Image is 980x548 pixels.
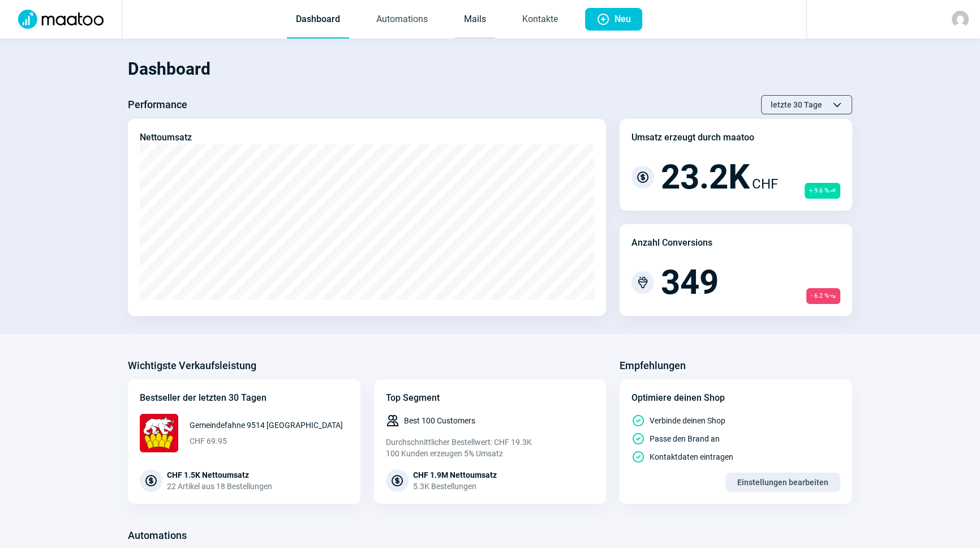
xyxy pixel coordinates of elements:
[128,50,852,88] h1: Dashboard
[140,131,192,144] div: Nettoumsatz
[128,357,256,375] h3: Wichtigste Verkaufsleistung
[650,433,720,444] span: Passe den Brand an
[455,1,495,38] a: Mails
[661,266,719,299] span: 349
[140,391,349,405] div: Bestseller der letzten 30 Tagen
[585,8,642,31] button: Neu
[650,451,733,463] span: Kontaktdaten eintragen
[771,96,822,114] span: letzte 30 Tage
[11,10,110,29] img: Logo
[631,391,840,405] div: Optimiere deinen Shop
[513,1,567,38] a: Kontakte
[128,526,187,545] h3: Automations
[620,357,686,375] h3: Empfehlungen
[386,436,595,459] div: Durchschnittlicher Bestellwert: CHF 19.3K 100 Kunden erzeugen 5% Umsatz
[631,236,712,250] div: Anzahl Conversions
[367,1,437,38] a: Automations
[661,160,750,194] span: 23.2K
[190,419,343,431] span: Gemeindefahne 9514 [GEOGRAPHIC_DATA]
[725,473,840,492] button: Einstellungen bearbeiten
[806,288,840,304] span: - 6.2 %
[737,473,828,491] span: Einstellungen bearbeiten
[386,391,595,405] div: Top Segment
[952,11,969,28] img: avatar
[404,415,475,426] span: Best 100 Customers
[413,469,497,481] div: CHF 1.9M Nettoumsatz
[631,131,754,144] div: Umsatz erzeugt durch maatoo
[167,481,272,492] div: 22 Artikel aus 18 Bestellungen
[287,1,349,38] a: Dashboard
[650,415,725,426] span: Verbinde deinen Shop
[752,174,778,194] span: CHF
[128,96,187,114] h3: Performance
[805,183,840,199] span: + 9.6 %
[167,469,272,481] div: CHF 1.5K Nettoumsatz
[413,481,497,492] div: 5.3K Bestellungen
[140,414,178,452] img: 68x68
[614,8,631,31] span: Neu
[190,435,343,447] span: CHF 69.95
